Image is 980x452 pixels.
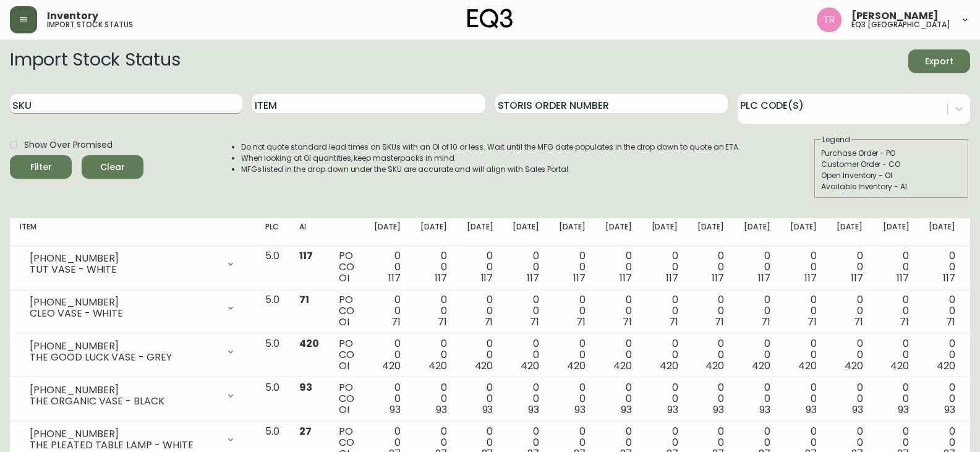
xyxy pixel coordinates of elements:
[929,250,955,284] div: 0 0
[467,338,493,372] div: 0 0
[382,359,401,373] span: 420
[339,294,354,328] div: PO CO
[652,338,678,372] div: 0 0
[666,271,678,285] span: 117
[513,250,539,284] div: 0 0
[339,403,349,417] span: OI
[943,271,955,285] span: 117
[873,218,919,245] th: [DATE]
[10,218,255,245] th: Item
[467,382,493,416] div: 0 0
[438,315,447,329] span: 71
[47,21,133,28] h5: import stock status
[30,352,218,363] div: THE GOOD LUCK VASE - GREY
[705,359,724,373] span: 420
[20,338,245,365] div: [PHONE_NUMBER]THE GOOD LUCK VASE - GREY
[503,218,549,245] th: [DATE]
[255,218,289,245] th: PLC
[559,294,586,328] div: 0 0
[851,21,950,28] h5: eq3 [GEOGRAPHIC_DATA]
[10,155,72,179] button: Filter
[30,341,218,352] div: [PHONE_NUMBER]
[642,218,688,245] th: [DATE]
[946,315,955,329] span: 71
[883,338,910,372] div: 0 0
[667,403,678,417] span: 93
[374,294,401,328] div: 0 0
[852,403,863,417] span: 93
[513,338,539,372] div: 0 0
[715,315,724,329] span: 71
[30,429,218,440] div: [PHONE_NUMBER]
[827,218,873,245] th: [DATE]
[574,403,586,417] span: 93
[734,218,780,245] th: [DATE]
[790,294,817,328] div: 0 0
[339,382,354,416] div: PO CO
[697,250,724,284] div: 0 0
[420,382,447,416] div: 0 0
[851,271,863,285] span: 117
[241,164,741,175] li: MFGs listed in the drop down under the SKU are accurate and will align with Sales Portal.
[613,359,632,373] span: 420
[467,294,493,328] div: 0 0
[929,382,955,416] div: 0 0
[851,11,939,21] span: [PERSON_NAME]
[883,294,910,328] div: 0 0
[758,271,770,285] span: 117
[484,315,493,329] span: 71
[573,271,586,285] span: 117
[467,250,493,284] div: 0 0
[339,338,354,372] div: PO CO
[24,139,113,151] span: Show Over Promised
[821,159,962,170] div: Customer Order - CO
[420,338,447,372] div: 0 0
[837,338,863,372] div: 0 0
[420,250,447,284] div: 0 0
[652,382,678,416] div: 0 0
[388,271,401,285] span: 117
[605,294,632,328] div: 0 0
[435,271,447,285] span: 117
[854,315,863,329] span: 71
[299,292,309,307] span: 71
[576,315,586,329] span: 71
[807,315,817,329] span: 71
[744,382,770,416] div: 0 0
[10,49,180,73] h2: Import Stock Status
[744,294,770,328] div: 0 0
[929,294,955,328] div: 0 0
[299,336,319,351] span: 420
[759,403,770,417] span: 93
[919,218,965,245] th: [DATE]
[339,250,354,284] div: PO CO
[30,297,218,308] div: [PHONE_NUMBER]
[436,403,447,417] span: 93
[481,271,493,285] span: 117
[30,264,218,275] div: TUT VASE - WHITE
[482,403,493,417] span: 93
[241,153,741,164] li: When looking at OI quantities, keep masterpacks in mind.
[255,289,289,333] td: 5.0
[364,218,411,245] th: [DATE]
[697,382,724,416] div: 0 0
[780,218,827,245] th: [DATE]
[559,250,586,284] div: 0 0
[20,382,245,409] div: [PHONE_NUMBER]THE ORGANIC VASE - BLACK
[817,7,842,32] img: 214b9049a7c64896e5c13e8f38ff7a87
[837,382,863,416] div: 0 0
[255,245,289,289] td: 5.0
[821,148,962,159] div: Purchase Order - PO
[391,315,401,329] span: 71
[299,249,313,263] span: 117
[255,333,289,377] td: 5.0
[255,377,289,421] td: 5.0
[669,315,678,329] span: 71
[900,315,909,329] span: 71
[821,134,851,145] legend: Legend
[790,338,817,372] div: 0 0
[908,49,970,73] button: Export
[798,359,817,373] span: 420
[806,403,817,417] span: 93
[713,403,724,417] span: 93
